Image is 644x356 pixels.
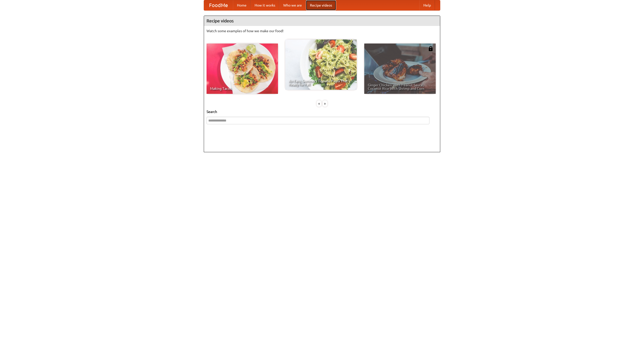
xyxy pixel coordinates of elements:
a: Home [233,0,251,10]
a: An Easy, Summery Tomato Pasta That's Ready for Fall [285,39,357,90]
a: How it works [251,0,279,10]
h4: Recipe videos [204,16,440,26]
a: Recipe videos [306,0,336,10]
a: FoodMe [204,0,233,10]
span: Making Tacos [210,87,274,90]
h5: Search [207,109,437,114]
a: Making Tacos [207,44,278,94]
div: » [323,100,327,107]
div: « [317,100,321,107]
a: Who we are [279,0,306,10]
p: Watch some examples of how we make our food! [207,28,437,33]
img: 483408.png [428,46,433,51]
a: Help [419,0,435,10]
span: An Easy, Summery Tomato Pasta That's Ready for Fall [289,79,353,86]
